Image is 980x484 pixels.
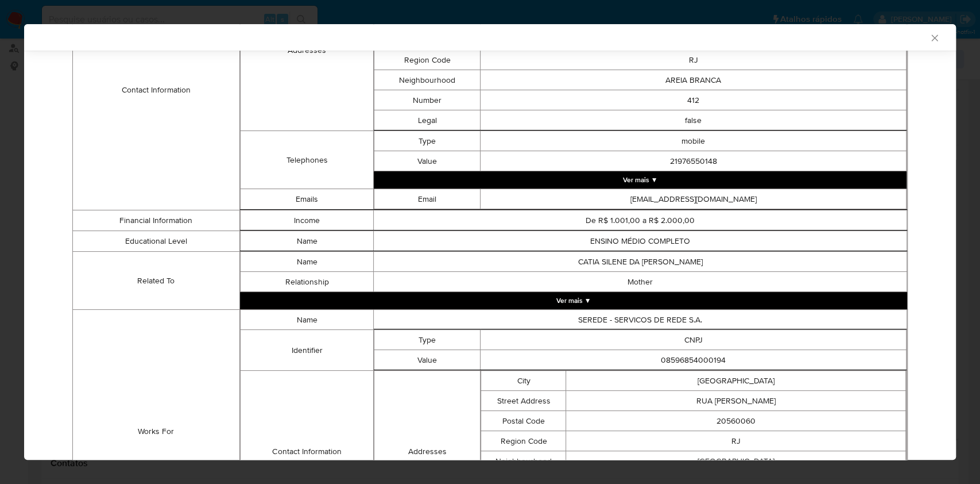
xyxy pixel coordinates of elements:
[73,231,240,252] td: Educational Level
[374,210,907,231] td: De R$ 1.001,00 a R$ 2.000,00
[374,350,481,370] td: Value
[374,330,481,350] td: Type
[566,411,906,431] td: 20560060
[73,210,240,231] td: Financial Information
[374,70,481,90] td: Neighbourhood
[481,371,566,391] td: City
[240,330,373,371] td: Identifier
[481,330,907,350] td: CNPJ
[240,272,373,292] td: Relationship
[481,350,907,370] td: 08596854000194
[374,151,481,171] td: Value
[481,189,907,209] td: [EMAIL_ADDRESS][DOMAIN_NAME]
[481,391,566,411] td: Street Address
[481,151,907,171] td: 21976550148
[566,371,906,391] td: [GEOGRAPHIC_DATA]
[240,292,907,309] button: Expand array
[481,70,907,90] td: AREIA BRANCA
[374,272,907,292] td: Mother
[240,131,373,189] td: Telephones
[374,110,481,130] td: Legal
[481,110,907,130] td: false
[929,32,939,43] button: Fechar a janela
[240,252,373,272] td: Name
[481,90,907,110] td: 412
[374,90,481,110] td: Number
[566,431,906,451] td: RJ
[481,411,566,431] td: Postal Code
[73,252,240,310] td: Related To
[374,252,907,272] td: CATIA SILENE DA [PERSON_NAME]
[374,231,907,251] td: ENSINO MÉDIO COMPLETO
[481,431,566,451] td: Region Code
[481,131,907,151] td: mobile
[374,310,907,330] td: SEREDE - SERVICOS DE REDE S.A.
[374,50,481,70] td: Region Code
[240,210,373,231] td: Income
[374,171,907,189] button: Expand array
[240,189,373,210] td: Emails
[374,131,481,151] td: Type
[240,310,373,330] td: Name
[481,451,566,471] td: Neighbourhood
[481,50,907,70] td: RJ
[566,391,906,411] td: RUA [PERSON_NAME]
[240,231,373,251] td: Name
[374,189,481,209] td: Email
[24,24,956,460] div: closure-recommendation-modal
[566,451,906,471] td: [GEOGRAPHIC_DATA]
